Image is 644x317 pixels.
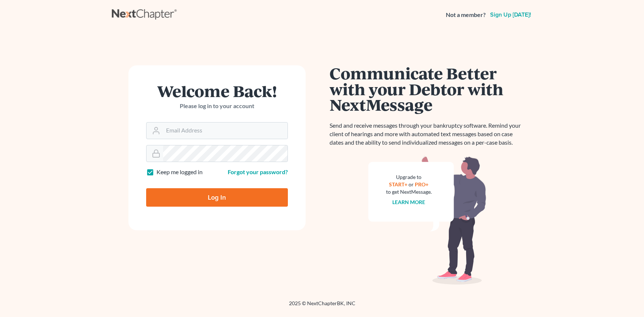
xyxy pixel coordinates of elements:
[330,121,525,147] p: Send and receive messages through your bankruptcy software. Remind your client of hearings and mo...
[386,173,432,181] div: Upgrade to
[156,168,203,176] label: Keep me logged in
[415,181,428,187] a: PRO+
[389,181,407,187] a: START+
[409,181,414,187] span: or
[146,83,288,99] h1: Welcome Back!
[146,188,288,207] input: Log In
[163,123,287,139] input: Email Address
[146,102,288,110] p: Please log in to your account
[228,168,288,175] a: Forgot your password?
[446,11,486,19] strong: Not a member?
[112,300,533,313] div: 2025 © NextChapterBK, INC
[392,199,425,205] a: Learn more
[368,156,486,285] img: nextmessage_bg-59042aed3d76b12b5cd301f8e5b87938c9018125f34e5fa2b7a6b67550977c72.svg
[330,65,525,113] h1: Communicate Better with your Debtor with NextMessage
[386,188,432,196] div: to get NextMessage.
[489,12,533,18] a: Sign up [DATE]!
